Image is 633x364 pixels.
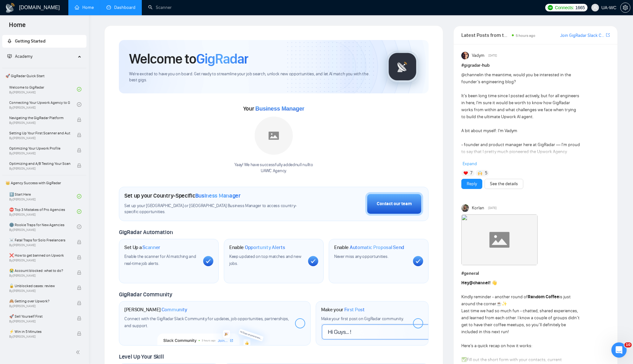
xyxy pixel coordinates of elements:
[344,307,365,313] span: First Post
[387,51,418,83] img: gigradar-logo.png
[229,244,285,251] h1: Enable
[9,167,70,171] span: By [PERSON_NAME]
[196,50,248,67] span: GigRadar
[472,205,484,212] span: Korlan
[15,38,45,44] span: Getting Started
[9,205,77,219] a: ⛔ Top 3 Mistakes of Pro AgenciesBy[PERSON_NAME]
[255,105,304,112] span: Business Manager
[461,270,610,277] h1: # general
[593,5,597,10] span: user
[496,301,502,307] span: ☕
[611,342,627,358] iframe: Intercom live chat
[9,189,77,203] a: 1️⃣ Start HereBy[PERSON_NAME]
[461,204,469,212] img: Korlan
[9,328,70,335] span: ⚡ Win in 5 Minutes
[77,301,81,305] span: lock
[492,280,497,286] span: 👋
[9,289,70,293] span: By [PERSON_NAME]
[255,117,293,155] img: placeholder.png
[461,31,510,39] span: Latest Posts from the GigRadar Community
[107,5,135,10] a: dashboardDashboard
[334,254,388,259] span: Never miss any opportunities.
[7,54,12,58] span: fund-projection-screen
[77,209,81,214] span: check-circle
[77,148,81,152] span: lock
[469,280,489,286] span: @channel
[77,118,81,122] span: lock
[9,160,70,167] span: Optimizing and A/B Testing Your Scanner for Better Results
[119,291,172,298] span: GigRadar Community
[157,318,272,345] img: slackcommunity-bg.png
[77,240,81,244] span: lock
[77,87,81,91] span: check-circle
[148,5,172,10] a: searchScanner
[485,170,487,176] span: 5
[488,53,497,58] span: [DATE]
[488,205,497,211] span: [DATE]
[124,244,160,251] h1: Set Up a
[77,255,81,260] span: lock
[9,121,70,125] span: By [PERSON_NAME]
[162,307,187,313] span: Community
[15,54,32,59] span: Academy
[9,313,70,320] span: 🚀 Sell Yourself First
[119,353,164,360] span: Level Up Your Skill
[9,130,70,136] span: Setting Up Your First Scanner and Auto-Bidder
[9,283,70,289] span: 🔓 Unblocked cases: review
[377,200,412,207] div: Contact our team
[472,52,485,59] span: Vadym
[461,280,491,286] strong: Hey !
[467,180,477,187] a: Reply
[528,294,559,300] strong: Random Coffee
[245,244,285,251] span: Opportunity Alerts
[560,32,605,39] a: Join GigRadar Slack Community
[9,220,77,234] a: 🌚 Rookie Traps for New AgenciesBy[PERSON_NAME]
[463,161,477,166] span: Expand
[9,145,70,152] span: Optimizing Your Upwork Profile
[77,286,81,290] span: lock
[9,252,70,259] span: ❌ How to get banned on Upwork
[461,52,469,59] img: Vadym
[548,5,553,10] img: upwork-logo.png
[124,192,241,199] h1: Set up your Country-Specific
[9,243,70,247] span: By [PERSON_NAME]
[620,3,630,13] button: setting
[9,259,70,262] span: By [PERSON_NAME]
[321,307,365,313] h1: Make your
[621,5,630,10] span: setting
[365,192,423,216] button: Contact our team
[77,133,81,137] span: lock
[461,214,538,265] img: F09LD3HAHMJ-Coffee%20chat%20round%202.gif
[461,179,482,189] button: Reply
[461,357,467,362] span: ✅
[575,4,585,11] span: 1665
[478,171,482,175] img: 🙌
[555,4,574,11] span: Connects:
[9,320,70,323] span: By [PERSON_NAME]
[3,177,86,189] span: 👑 Agency Success with GigRadar
[229,254,301,266] span: Keep updated on top matches and new jobs.
[4,20,31,34] span: Home
[464,171,468,175] img: ❤️
[334,244,404,251] h1: Enable
[9,274,70,278] span: By [PERSON_NAME]
[606,32,610,37] span: export
[234,168,313,174] p: UAWC Agency .
[624,342,632,347] span: 10
[461,72,480,78] span: @channel
[9,335,70,339] span: By [PERSON_NAME]
[9,267,70,274] span: 😭 Account blocked: what to do?
[321,316,404,321] span: Make your first post on GigRadar community.
[119,229,173,236] span: GigRadar Automation
[620,5,630,10] a: setting
[7,54,32,59] span: Academy
[9,298,70,304] span: 🙈 Getting over Upwork?
[77,316,81,320] span: lock
[606,32,610,38] a: export
[516,33,535,38] span: 5 hours ago
[502,301,507,307] span: ✨
[77,270,81,275] span: lock
[5,3,15,13] img: logo
[124,307,187,313] h1: [PERSON_NAME]
[470,170,472,176] span: 7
